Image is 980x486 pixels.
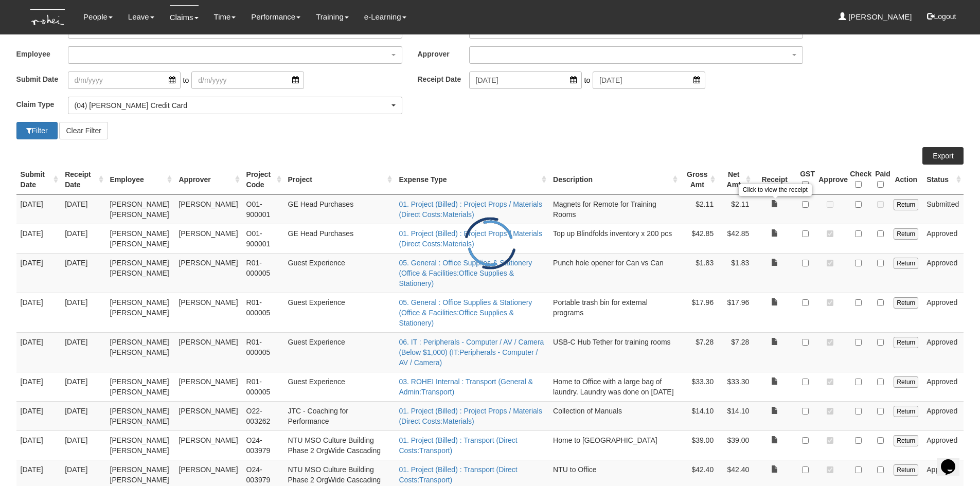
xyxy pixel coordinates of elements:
td: Approved [922,430,964,460]
td: Approved [922,401,964,430]
span: to [582,71,593,89]
td: [DATE] [61,253,105,293]
td: Approved [922,253,964,293]
button: (04) [PERSON_NAME] Credit Card [68,97,402,114]
input: d/m/yyyy [593,71,705,89]
td: [PERSON_NAME] [PERSON_NAME] [106,430,175,460]
th: Submit Date : activate to sort column ascending [16,165,61,195]
th: Action [889,165,922,195]
td: [DATE] [61,293,105,332]
td: [PERSON_NAME] [PERSON_NAME] [106,194,175,224]
td: [DATE] [61,430,105,460]
input: d/m/yyyy [469,71,582,89]
a: 01. Project (Billed) : Transport (Direct Costs:Transport) [399,465,517,484]
label: Receipt Date [418,71,469,86]
td: Portable trash bin for external programs [549,293,680,332]
span: to [181,71,192,89]
td: Guest Experience [284,253,395,293]
td: $2.11 [718,194,753,224]
a: [PERSON_NAME] [839,5,912,29]
td: O01-900001 [242,194,284,224]
td: Magnets for Remote for Training Rooms [549,194,680,224]
td: $1.83 [680,253,718,293]
td: Approved [922,293,964,332]
td: [DATE] [61,194,105,224]
a: People [83,5,113,29]
th: Employee : activate to sort column ascending [106,165,175,195]
td: [PERSON_NAME] [PERSON_NAME] [106,224,175,253]
th: Status : activate to sort column ascending [922,165,964,195]
a: 03. ROHEI Internal : Transport (General & Admin:Transport) [399,377,533,396]
a: Performance [251,5,300,29]
td: [DATE] [61,372,105,401]
td: $39.00 [718,430,753,460]
td: Guest Experience [284,293,395,332]
button: Clear Filter [59,122,108,139]
td: [PERSON_NAME] [174,372,242,401]
th: Approver : activate to sort column ascending [174,165,242,195]
input: Return [894,464,918,476]
td: Approved [922,332,964,372]
a: 01. Project (Billed) : Project Props / Materials (Direct Costs:Materials) [399,407,542,425]
input: Return [894,337,918,348]
label: Approver [418,46,469,61]
iframe: chat widget [937,445,970,476]
input: Return [894,228,918,240]
td: [PERSON_NAME] [PERSON_NAME] [106,332,175,372]
a: 05. General : Office Supplies & Stationery (Office & Facilities:Office Supplies & Stationery) [399,298,532,327]
td: Top up Blindfolds inventory x 200 pcs [549,224,680,253]
th: Receipt Date : activate to sort column ascending [61,165,105,195]
td: [PERSON_NAME] [174,430,242,460]
td: O24-003979 [242,430,284,460]
label: Employee [16,46,68,61]
td: [PERSON_NAME] [174,224,242,253]
a: Claims [170,5,199,29]
label: Claim Type [16,97,68,112]
td: [DATE] [16,293,61,332]
td: [DATE] [16,372,61,401]
td: [DATE] [16,194,61,224]
td: GE Head Purchases [284,194,395,224]
a: e-Learning [364,5,406,29]
th: Description : activate to sort column ascending [549,165,680,195]
a: 01. Project (Billed) : Project Props / Materials (Direct Costs:Materials) [399,229,542,248]
td: [DATE] [16,253,61,293]
td: [DATE] [16,430,61,460]
td: O22-003262 [242,401,284,430]
input: Return [894,376,918,388]
td: Approved [922,224,964,253]
input: Return [894,258,918,269]
td: Collection of Manuals [549,401,680,430]
a: Leave [128,5,154,29]
label: Submit Date [16,71,68,86]
td: [PERSON_NAME] [174,293,242,332]
div: Click to view the receipt [739,184,812,196]
td: [PERSON_NAME] [174,401,242,430]
td: $42.85 [718,224,753,253]
a: Time [214,5,236,29]
td: [PERSON_NAME] [174,194,242,224]
input: d/m/yyyy [68,71,181,89]
input: Return [894,406,918,417]
td: $33.30 [680,372,718,401]
td: Approved [922,372,964,401]
td: Punch hole opener for Can vs Can [549,253,680,293]
td: $1.83 [718,253,753,293]
input: Return [894,297,918,309]
button: Filter [16,122,58,139]
td: $17.96 [680,293,718,332]
td: R01-000005 [242,293,284,332]
td: $33.30 [718,372,753,401]
input: d/m/yyyy [191,71,304,89]
td: GE Head Purchases [284,224,395,253]
td: $14.10 [718,401,753,430]
input: Return [894,199,918,210]
td: JTC - Coaching for Performance [284,401,395,430]
td: $2.11 [680,194,718,224]
td: R01-000005 [242,332,284,372]
td: Guest Experience [284,372,395,401]
td: R01-000005 [242,253,284,293]
td: Home to [GEOGRAPHIC_DATA] [549,430,680,460]
td: $7.28 [718,332,753,372]
td: [DATE] [61,224,105,253]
